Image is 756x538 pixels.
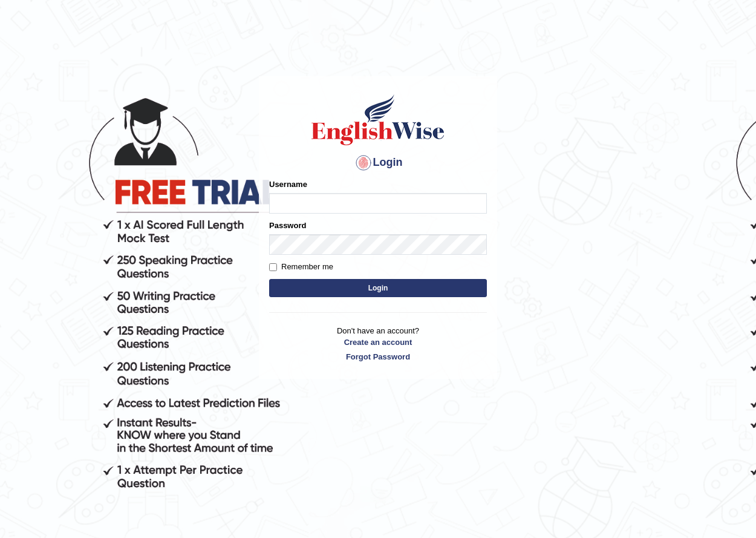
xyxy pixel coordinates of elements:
[269,261,333,273] label: Remember me
[269,153,487,172] h4: Login
[309,93,447,147] img: Logo of English Wise sign in for intelligent practice with AI
[269,336,487,348] a: Create an account
[269,263,277,271] input: Remember me
[269,220,306,231] label: Password
[269,179,307,190] label: Username
[269,279,487,297] button: Login
[269,351,487,362] a: Forgot Password
[269,325,487,362] p: Don't have an account?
